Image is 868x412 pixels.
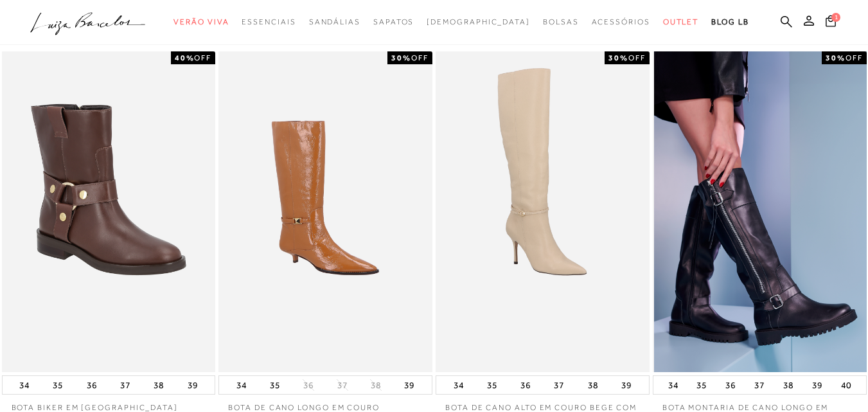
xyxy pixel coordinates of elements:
span: Essenciais [242,17,296,26]
button: 38 [584,376,602,394]
a: noSubCategoriesText [242,10,296,34]
strong: 40% [175,53,195,62]
a: BLOG LB [711,10,748,34]
a: BOTA MONTARIA DE CANO LONGO EM COURO PRETO COM DETALHES BIKER [654,53,865,370]
button: 36 [299,379,317,391]
img: BOTA DE CANO ALTO EM COURO BEGE COM FIVELA DECORATIVA [437,53,648,370]
button: 37 [550,376,568,394]
strong: 30% [826,53,846,62]
button: 35 [266,376,284,394]
button: 35 [693,376,711,394]
button: 35 [483,376,501,394]
a: noSubCategoriesText [543,10,579,34]
a: noSubCategoriesText [309,10,360,34]
span: 1 [831,13,840,22]
button: 38 [150,376,168,394]
button: 37 [116,376,134,394]
button: 36 [83,376,101,394]
span: Sapatos [373,17,414,26]
button: 39 [184,376,202,394]
a: noSubCategoriesText [592,10,650,34]
button: 36 [722,376,740,394]
a: BOTA DE CANO ALTO EM COURO BEGE COM FIVELA DECORATIVA BOTA DE CANO ALTO EM COURO BEGE COM FIVELA ... [437,53,648,370]
span: OFF [194,53,211,62]
span: Verão Viva [173,17,229,26]
button: 35 [49,376,67,394]
a: noSubCategoriesText [173,10,229,34]
span: Bolsas [543,17,579,26]
button: 36 [517,376,535,394]
button: 1 [822,14,840,31]
a: noSubCategoriesText [373,10,414,34]
button: 40 [837,376,855,394]
button: 34 [233,376,251,394]
button: 39 [808,376,826,394]
button: 37 [750,376,768,394]
strong: 30% [608,53,628,62]
img: BOTA BIKER EM COURO CAFÉ [3,53,215,370]
span: BLOG LB [711,17,748,26]
strong: 30% [391,53,411,62]
span: Sandálias [309,17,360,26]
span: OFF [846,53,863,62]
span: Outlet [663,17,699,26]
button: 38 [779,376,797,394]
span: OFF [628,53,646,62]
span: OFF [411,53,429,62]
button: 38 [367,379,385,391]
button: 34 [450,376,468,394]
a: BOTA DE CANO LONGO EM COURO CARAMELO DE SALTO BAIXO BOTA DE CANO LONGO EM COURO CARAMELO DE SALTO... [220,53,431,370]
button: 34 [664,376,682,394]
span: [DEMOGRAPHIC_DATA] [427,17,530,26]
img: BOTA MONTARIA DE CANO LONGO EM COURO PRETO COM DETALHES BIKER [654,51,867,372]
button: 37 [333,379,351,391]
button: 34 [15,376,33,394]
img: BOTA DE CANO LONGO EM COURO CARAMELO DE SALTO BAIXO [220,53,431,370]
a: noSubCategoriesText [663,10,699,34]
a: BOTA BIKER EM COURO CAFÉ BOTA BIKER EM COURO CAFÉ [3,53,215,370]
a: noSubCategoriesText [427,10,530,34]
span: Acessórios [592,17,650,26]
button: 39 [400,376,418,394]
button: 39 [617,376,635,394]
